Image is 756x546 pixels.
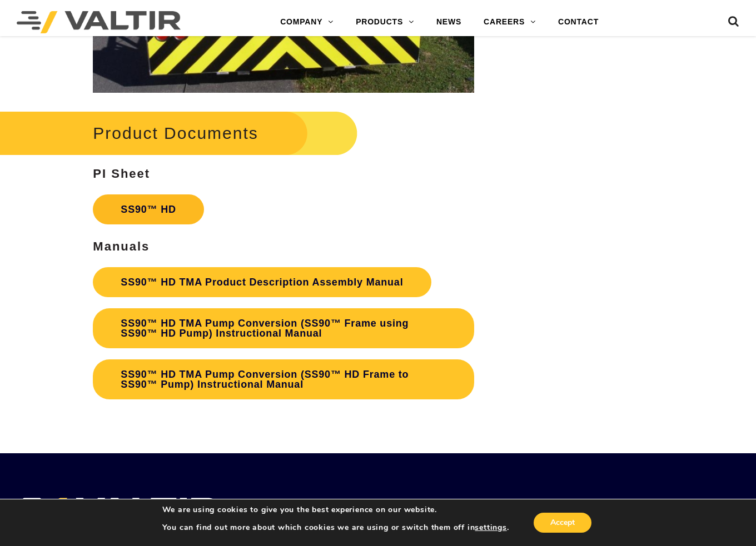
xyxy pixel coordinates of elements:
a: PRODUCTS [345,11,425,33]
a: SS90™ HD TMA Pump Conversion (SS90™ Frame using SS90™ HD Pump) Instructional Manual [93,308,474,348]
a: SS90™ HD TMA Product Description Assembly Manual [93,267,431,297]
a: COMPANY [269,11,345,33]
h2: VALTIR [505,498,614,507]
a: CAREERS [472,11,547,33]
h2: MEDIA CENTER [379,498,488,507]
button: Accept [534,513,591,533]
strong: PI Sheet [93,167,150,181]
a: NEWS [425,11,472,33]
strong: Manuals [93,239,150,253]
h2: FOLLOW US [630,498,739,507]
a: SS90™ HD TMA Pump Conversion (SS90™ HD Frame to SS90™ Pump) Instructional Manual [93,359,474,399]
p: You can find out more about which cookies we are using or switch them off in . [162,523,509,533]
p: We are using cookies to give you the best experience on our website. [162,505,509,515]
a: SS90™ HD [93,194,203,224]
img: VALTIR [17,498,218,525]
a: CONTACT [547,11,610,33]
img: Valtir [17,11,181,33]
button: settings [475,523,506,533]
